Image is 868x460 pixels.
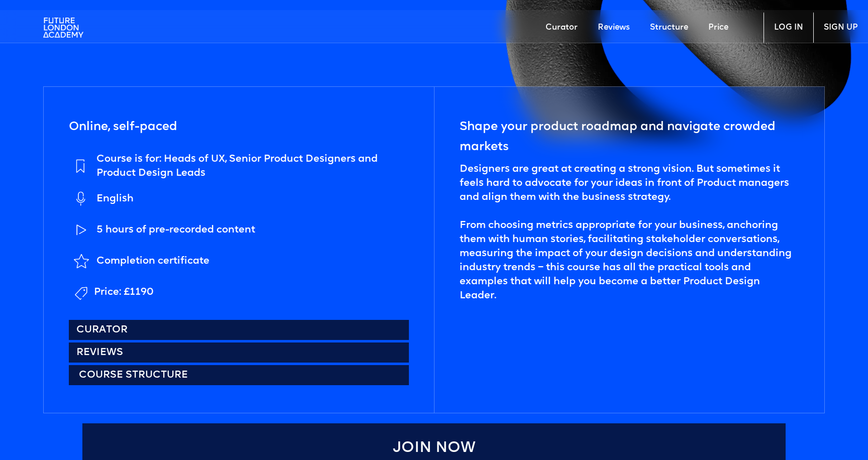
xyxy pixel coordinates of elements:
[460,117,799,157] h5: Shape your product roadmap and navigate crowded markets
[588,13,640,43] a: Reviews
[94,285,154,299] div: Price: £1190
[813,13,868,43] a: SIGN UP
[96,223,255,237] div: 5 hours of pre-recorded content
[96,254,209,268] div: Completion certificate
[535,13,588,43] a: Curator
[96,192,134,206] div: English
[640,13,698,43] a: Structure
[69,117,177,137] h5: Online, self-paced
[460,162,799,303] div: Designers are great at creating a strong vision. But sometimes it feels hard to advocate for your...
[764,13,813,43] a: LOG IN
[69,365,409,385] a: Course structure
[96,152,409,180] div: Course is for: Heads of UX, Senior Product Designers and Product Design Leads
[69,320,409,340] a: Curator
[698,13,738,43] a: Price
[69,342,409,363] a: Reviews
